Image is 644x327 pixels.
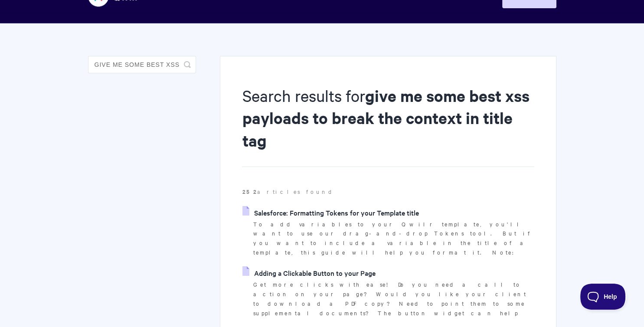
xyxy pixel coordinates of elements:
a: Salesforce: Formatting Tokens for your Template title [242,206,418,219]
strong: give me some best xss payloads to break the context in title tag [242,85,529,151]
input: Search [88,56,196,73]
p: Get more clicks with ease! Do you need a call to action on your page? Would you like your client ... [253,280,534,317]
iframe: Toggle Customer Support [580,284,627,310]
strong: 252 [242,187,257,196]
p: articles found [242,187,534,196]
p: To add variables to your Qwilr template, you'll want to use our drag-and-drop Tokens tool. But if... [253,219,534,257]
a: Adding a Clickable Button to your Page [242,266,375,279]
h1: Search results for [242,85,534,167]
